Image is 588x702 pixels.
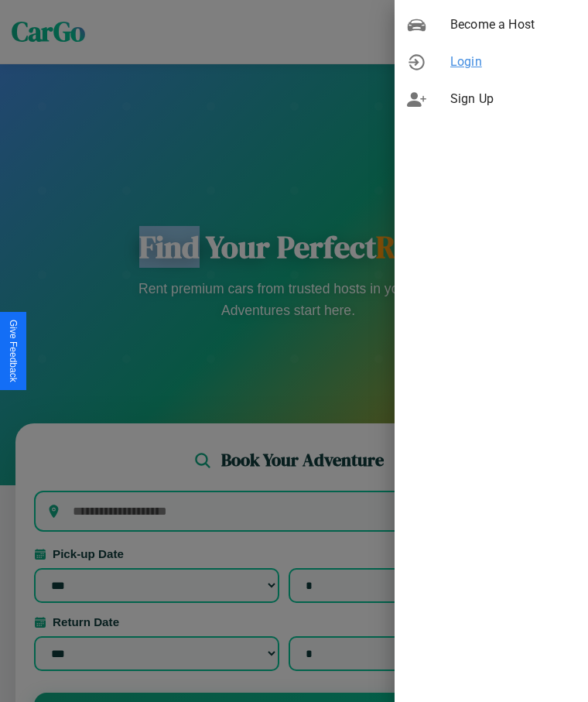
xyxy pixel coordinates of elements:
[395,43,588,80] div: Login
[450,15,576,34] span: Become a Host
[450,90,576,108] span: Sign Up
[395,6,588,43] div: Become a Host
[450,53,576,71] span: Login
[8,320,19,382] div: Give Feedback
[395,80,588,118] div: Sign Up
